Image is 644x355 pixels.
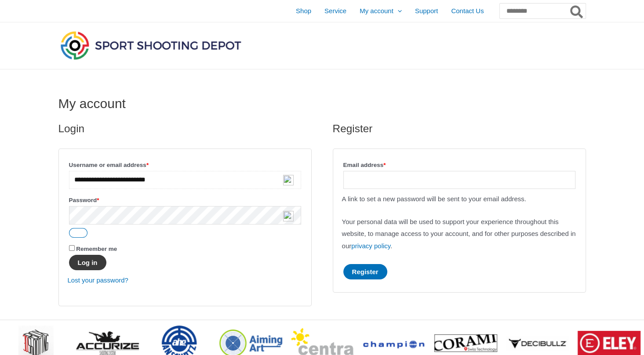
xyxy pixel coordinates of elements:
p: A link to set a new password will be sent to your email address. [342,193,577,205]
label: Email address [343,159,575,171]
img: Sport Shooting Depot [58,29,243,62]
button: Register [343,264,387,279]
button: Show password [69,228,87,238]
button: Search [568,4,586,18]
img: npw-badge-icon-locked.svg [283,211,294,221]
h2: Login [58,122,312,136]
h1: My account [58,96,586,112]
img: npw-badge-icon-locked.svg [283,175,294,185]
button: Log in [69,255,106,270]
span: Remember me [76,246,117,252]
label: Username or email address [69,159,301,171]
a: Lost your password? [68,276,128,284]
label: Password [69,194,301,206]
h2: Register [333,122,586,136]
a: privacy policy [351,242,390,250]
p: Your personal data will be used to support your experience throughout this website, to manage acc... [342,216,577,253]
input: Remember me [69,245,75,251]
